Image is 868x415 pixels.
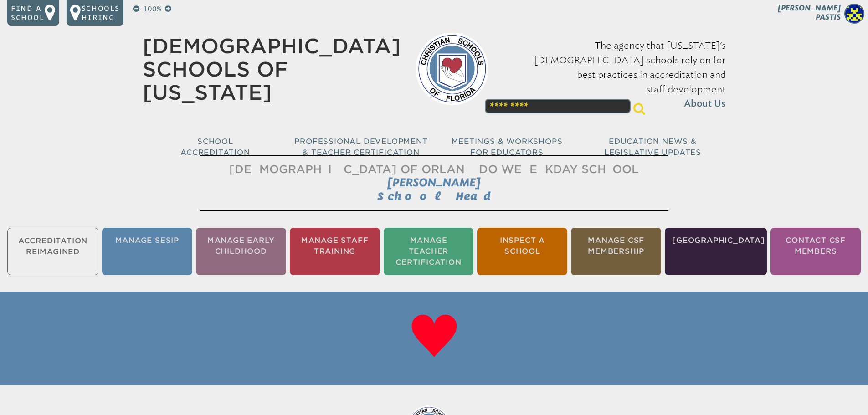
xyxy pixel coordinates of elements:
span: Meetings & Workshops for Educators [452,137,563,157]
p: Find a school [11,4,45,22]
li: Manage SESIP [102,228,192,275]
span: [PERSON_NAME] [387,176,481,189]
li: Manage Early Childhood [196,228,286,275]
p: The agency that [US_STATE]’s [DEMOGRAPHIC_DATA] schools rely on for best practices in accreditati... [503,38,726,111]
img: csf-logo-web-colors.png [416,32,488,105]
li: [GEOGRAPHIC_DATA] [665,228,767,275]
li: Manage CSF Membership [571,228,661,275]
span: Education News & Legislative Updates [604,137,701,157]
li: Manage Staff Training [290,228,380,275]
p: Schools Hiring [82,4,120,22]
p: 100% [141,4,163,15]
li: Contact CSF Members [770,228,861,275]
span: School Head [377,190,491,202]
img: e9e79ce505f7a2479535dcddb2700e17 [844,4,864,24]
li: Inspect a School [477,228,567,275]
span: About Us [684,97,726,111]
span: [PERSON_NAME] Pastis [778,4,841,21]
img: heart-darker.svg [407,310,462,364]
li: Manage Teacher Certification [384,228,474,275]
span: School Accreditation [180,137,250,157]
span: Professional Development & Teacher Certification [294,137,427,157]
a: [DEMOGRAPHIC_DATA] Schools of [US_STATE] [143,34,401,104]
